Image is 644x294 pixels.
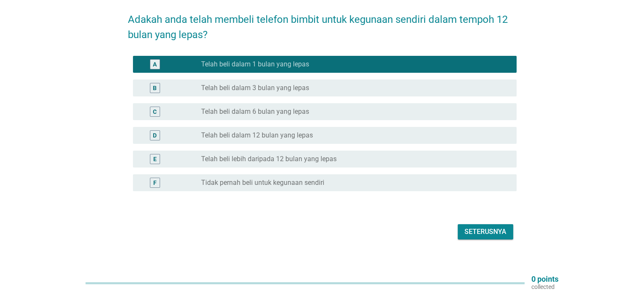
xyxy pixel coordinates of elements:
[201,84,309,92] label: Telah beli dalam 3 bulan yang lepas
[531,283,558,291] p: collected
[201,60,309,69] label: Telah beli dalam 1 bulan yang lepas
[153,84,157,93] div: B
[201,155,337,163] label: Telah beli lebih daripada 12 bulan yang lepas
[153,179,157,187] div: F
[128,3,517,42] h2: Adakah anda telah membeli telefon bimbit untuk kegunaan sendiri dalam tempoh 12 bulan yang lepas?
[531,275,558,283] p: 0 points
[153,60,157,69] div: A
[464,227,506,237] div: Seterusnya
[201,179,324,187] label: Tidak pernah beli untuk kegunaan sendiri
[201,131,313,140] label: Telah beli dalam 12 bulan yang lepas
[458,224,513,239] button: Seterusnya
[153,107,157,116] div: C
[153,155,157,164] div: E
[201,107,309,116] label: Telah beli dalam 6 bulan yang lepas
[153,131,157,140] div: D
